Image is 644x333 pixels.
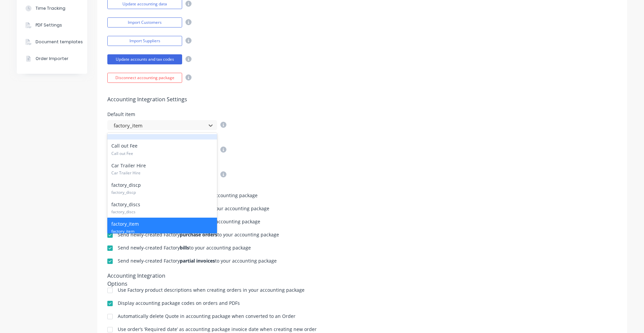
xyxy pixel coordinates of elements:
[107,17,182,27] button: Import Customers
[118,232,279,237] div: Send newly-created Factory to your accounting package
[118,327,317,332] div: Use order’s ‘Required date’ as accounting package invoice date when creating new order
[36,5,65,11] div: Time Tracking
[180,244,189,251] b: bills
[111,209,213,215] span: factory_discs
[107,198,217,218] div: factory_discs
[180,258,215,264] b: partial invoices
[107,112,226,117] div: Default item
[107,54,182,64] button: Update accounts and tax codes
[118,314,296,319] div: Automatically delete Quote in accounting package when converted to an Order
[107,73,182,83] button: Disconnect accounting package
[180,231,217,238] b: purchase orders
[111,151,213,157] span: Call out Fee
[17,50,87,67] button: Order Importer
[107,159,217,179] div: Car Trailer Hire
[118,245,251,250] div: Send newly-created Factory to your accounting package
[36,56,68,62] div: Order Importer
[107,218,217,237] div: factory_item
[107,96,617,103] h5: Accounting Integration Settings
[107,36,182,46] button: Import Suppliers
[17,34,87,50] button: Document templates
[17,17,87,34] button: PDF Settings
[111,189,213,196] span: factory_discp
[118,301,240,306] div: Display accounting package codes on orders and PDFs
[36,22,62,28] div: PDF Settings
[118,259,277,263] div: Send newly-created Factory to your accounting package
[107,140,217,159] div: Call out Fee
[107,179,217,198] div: factory_discp
[107,272,186,281] div: Accounting Integration Options
[36,39,83,45] div: Document templates
[111,170,213,176] span: Car Trailer Hire
[111,228,213,234] span: factory_item
[118,288,305,292] div: Use Factory product descriptions when creating orders in your accounting package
